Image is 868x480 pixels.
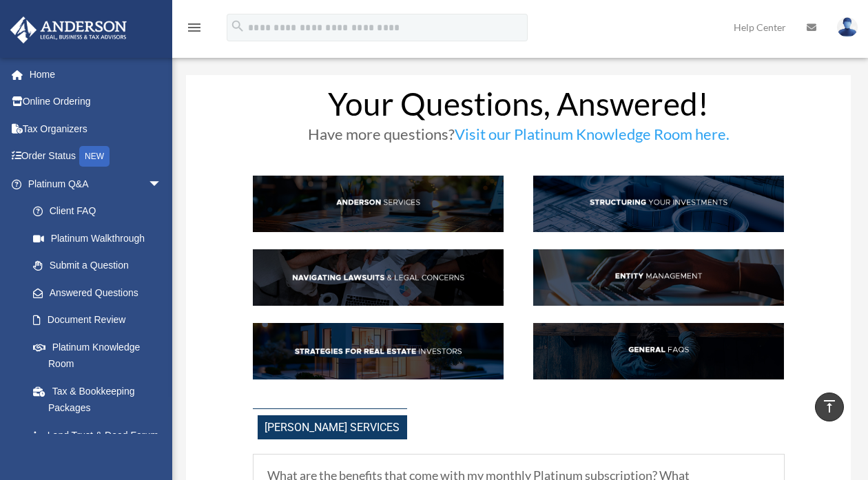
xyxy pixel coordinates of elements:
[258,415,407,439] span: [PERSON_NAME] Services
[533,176,785,233] img: StructInv_hdr
[79,146,110,167] div: NEW
[10,88,183,116] a: Online Ordering
[6,17,131,43] img: Anderson Advisors Platinum Portal
[10,170,183,198] a: Platinum Q&Aarrow_drop_down
[19,252,183,280] a: Submit a Question
[19,421,183,449] a: Land Trust & Deed Forum
[19,279,183,306] a: Answered Questions
[148,170,176,198] span: arrow_drop_down
[533,249,785,306] img: EntManag_hdr
[10,115,183,143] a: Tax Organizers
[10,143,183,171] a: Order StatusNEW
[10,61,183,88] a: Home
[230,19,245,34] i: search
[821,398,838,415] i: vertical_align_top
[533,323,785,380] img: GenFAQ_hdr
[19,306,183,334] a: Document Review
[186,24,203,36] a: menu
[253,249,504,306] img: NavLaw_hdr
[19,198,176,225] a: Client FAQ
[837,17,858,37] img: User Pic
[253,176,504,233] img: AndServ_hdr
[19,377,183,421] a: Tax & Bookkeeping Packages
[186,19,203,36] i: menu
[19,225,183,252] a: Platinum Walkthrough
[253,323,504,380] img: StratsRE_hdr
[253,127,785,149] h3: Have more questions?
[815,393,844,421] a: vertical_align_top
[455,125,730,150] a: Visit our Platinum Knowledge Room here.
[253,88,785,127] h1: Your Questions, Answered!
[19,333,183,377] a: Platinum Knowledge Room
